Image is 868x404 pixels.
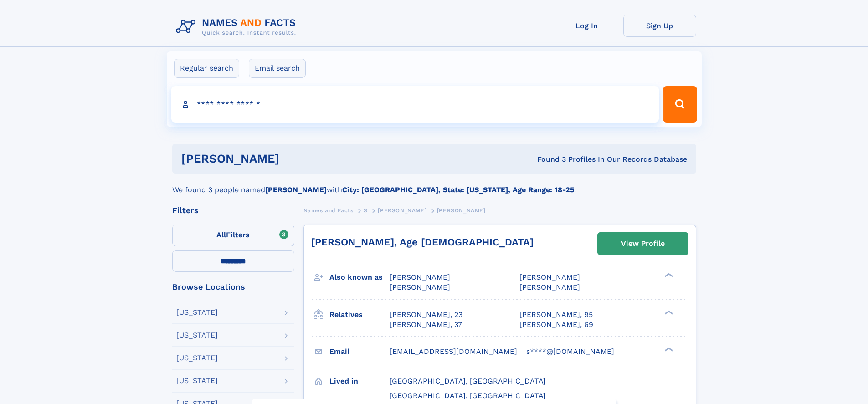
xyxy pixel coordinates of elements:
[390,310,462,320] a: [PERSON_NAME], 23
[172,174,696,195] div: We found 3 people named with .
[378,207,426,214] span: [PERSON_NAME]
[663,86,697,123] button: Search Button
[519,273,580,281] span: [PERSON_NAME]
[390,273,450,281] span: [PERSON_NAME]
[364,205,368,216] a: S
[621,233,665,254] div: View Profile
[390,391,546,400] span: [GEOGRAPHIC_DATA], [GEOGRAPHIC_DATA]
[390,283,450,291] span: [PERSON_NAME]
[311,236,534,248] a: [PERSON_NAME], Age [DEMOGRAPHIC_DATA]
[329,270,390,285] h3: Also known as
[519,320,593,330] a: [PERSON_NAME], 69
[408,154,687,164] div: Found 3 Profiles In Our Records Database
[390,347,517,356] span: [EMAIL_ADDRESS][DOMAIN_NAME]
[172,225,294,246] label: Filters
[172,206,294,215] div: Filters
[303,205,354,216] a: Names and Facts
[176,332,218,339] div: [US_STATE]
[437,207,486,214] span: [PERSON_NAME]
[265,185,327,194] b: [PERSON_NAME]
[519,310,593,320] a: [PERSON_NAME], 95
[172,283,294,291] div: Browse Locations
[176,377,218,384] div: [US_STATE]
[663,309,673,315] div: ❯
[342,185,574,194] b: City: [GEOGRAPHIC_DATA], State: [US_STATE], Age Range: 18-25
[623,15,696,37] a: Sign Up
[249,59,306,78] label: Email search
[598,233,688,255] a: View Profile
[216,230,226,239] span: All
[663,272,673,278] div: ❯
[390,377,546,385] span: [GEOGRAPHIC_DATA], [GEOGRAPHIC_DATA]
[174,59,239,78] label: Regular search
[364,207,368,214] span: S
[171,86,659,123] input: search input
[176,309,218,316] div: [US_STATE]
[181,153,408,164] h1: [PERSON_NAME]
[329,344,390,359] h3: Email
[519,283,580,291] span: [PERSON_NAME]
[390,320,462,330] a: [PERSON_NAME], 37
[329,307,390,322] h3: Relatives
[550,15,623,37] a: Log In
[329,373,390,389] h3: Lived in
[172,15,303,39] img: Logo Names and Facts
[378,205,426,216] a: [PERSON_NAME]
[663,346,673,352] div: ❯
[176,354,218,362] div: [US_STATE]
